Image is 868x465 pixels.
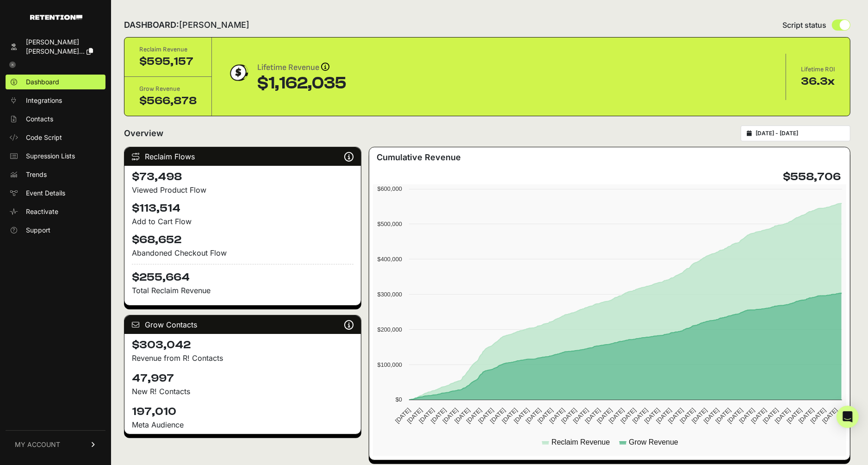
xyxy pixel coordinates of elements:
span: Supression Lists [26,151,75,161]
text: [DATE] [429,407,447,425]
img: dollar-coin-05c43ed7efb7bc0c12610022525b4bbbb207c7efeef5aecc26f025e68dcafac9.png [227,61,250,84]
text: [DATE] [489,407,507,425]
h4: 197,010 [132,404,353,419]
text: [DATE] [773,407,791,425]
span: Reactivate [26,207,58,216]
span: Contacts [26,114,53,124]
div: Grow Contacts [124,315,361,334]
a: Contacts [6,112,105,126]
text: [DATE] [405,407,423,425]
text: [DATE] [441,407,459,425]
text: $0 [395,396,402,403]
div: $1,162,035 [257,74,347,93]
text: [DATE] [607,407,625,425]
text: [DATE] [417,407,435,425]
text: Reclaim Revenue [552,438,610,446]
text: [DATE] [714,407,732,425]
text: $600,000 [377,185,402,192]
span: Code Script [26,133,62,142]
div: Grow Revenue [139,84,197,94]
span: Script status [782,19,826,31]
text: [DATE] [750,407,768,425]
text: [DATE] [512,407,530,425]
a: Supression Lists [6,149,105,163]
text: $100,000 [377,361,402,368]
a: MY ACCOUNT [6,430,105,459]
span: MY ACCOUNT [15,440,60,449]
div: [PERSON_NAME] [26,38,93,47]
h4: $255,664 [132,264,353,285]
text: $500,000 [377,220,402,227]
p: Total Reclaim Revenue [132,285,353,296]
a: Trends [6,167,105,182]
text: [DATE] [738,407,756,425]
div: Reclaim Revenue [139,45,197,54]
text: $200,000 [377,326,402,333]
text: [DATE] [643,407,661,425]
h4: $558,706 [783,170,841,184]
text: [DATE] [702,407,720,425]
text: Grow Revenue [629,438,678,446]
a: Reactivate [6,204,105,219]
text: [DATE] [667,407,685,425]
text: [DATE] [619,407,637,425]
text: [DATE] [726,407,744,425]
text: [DATE] [524,407,542,425]
a: Integrations [6,93,105,108]
div: $595,157 [139,54,197,69]
div: Lifetime Revenue [257,61,347,74]
text: [DATE] [536,407,554,425]
span: Event Details [26,189,65,198]
h2: DASHBOARD: [124,19,249,31]
span: Support [26,226,50,235]
div: Open Intercom Messenger [837,406,859,428]
h4: $73,498 [132,170,353,184]
p: New R! Contacts [132,386,353,397]
div: Meta Audience [132,419,353,430]
p: Revenue from R! Contacts [132,352,353,364]
h4: 47,997 [132,371,353,386]
div: Add to Cart Flow [132,216,353,227]
h2: Overview [124,127,163,140]
text: [DATE] [821,407,839,425]
text: [DATE] [690,407,708,425]
text: [DATE] [785,407,803,425]
div: $566,878 [139,94,197,108]
div: Abandoned Checkout Flow [132,247,353,258]
a: Dashboard [6,75,105,89]
span: Trends [26,170,47,179]
text: [DATE] [465,407,483,425]
text: [DATE] [655,407,673,425]
text: [DATE] [394,407,412,425]
span: Integrations [26,96,62,105]
h4: $303,042 [132,338,353,352]
text: [DATE] [453,407,471,425]
h4: $68,652 [132,232,353,247]
text: [DATE] [678,407,696,425]
text: [DATE] [477,407,495,425]
span: [PERSON_NAME] [179,20,249,30]
span: [PERSON_NAME]... [26,47,85,55]
a: Event Details [6,186,105,201]
text: [DATE] [571,407,589,425]
div: Reclaim Flows [124,147,361,166]
text: [DATE] [809,407,827,425]
text: [DATE] [560,407,578,425]
text: [DATE] [595,407,614,425]
text: [DATE] [797,407,815,425]
img: Retention.com [30,15,82,20]
h3: Cumulative Revenue [377,151,461,164]
text: [DATE] [548,407,566,425]
text: $400,000 [377,256,402,263]
div: Viewed Product Flow [132,184,353,195]
text: [DATE] [762,407,780,425]
h4: $113,514 [132,201,353,216]
text: [DATE] [583,407,601,425]
div: Lifetime ROI [801,65,835,74]
a: Support [6,223,105,238]
text: [DATE] [501,407,519,425]
div: 36.3x [801,74,835,89]
text: $300,000 [377,291,402,298]
text: [DATE] [631,407,649,425]
a: [PERSON_NAME] [PERSON_NAME]... [6,35,105,59]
